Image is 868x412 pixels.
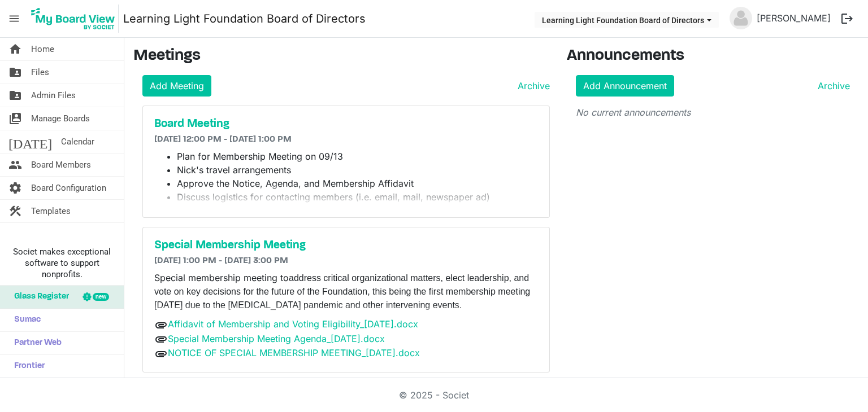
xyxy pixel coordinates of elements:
[8,154,22,176] span: people
[8,107,22,130] span: switch_account
[31,61,49,84] span: Files
[154,332,168,346] span: attachment
[177,163,538,177] div: Nick's travel arrangements
[168,347,420,358] a: NOTICE OF SPECIAL MEMBERSHIP MEETING_[DATE].docx
[154,347,168,361] span: attachment
[8,286,69,308] span: Glass Register
[3,8,25,29] span: menu
[8,84,22,107] span: folder_shared
[835,7,859,30] button: logout
[154,318,168,332] span: attachment
[177,204,538,231] li: Discuss talking points for meeting (i.e. needs to be neutral language and non-inflammatory)
[8,130,52,153] span: [DATE]
[8,38,22,60] span: home
[93,293,109,301] div: new
[576,106,850,119] p: No current announcements
[154,256,538,266] h6: [DATE] 1:00 PM - [DATE] 3:00 PM
[31,200,71,222] span: Templates
[8,355,45,378] span: Frontier
[28,5,119,33] img: My Board View Logo
[31,38,54,60] span: Home
[535,12,719,28] button: Learning Light Foundation Board of Directors dropdownbutton
[813,79,850,93] a: Archive
[168,318,418,330] a: Affidavit of Membership and Voting Eligibility_[DATE].docx
[142,75,211,97] a: Add Meeting
[8,61,22,84] span: folder_shared
[399,389,469,401] a: © 2025 - Societ
[154,271,538,312] p: Special membership meeting to
[752,7,835,29] a: [PERSON_NAME]
[168,333,385,344] a: Special Membership Meeting Agenda_[DATE].docx
[154,273,530,310] span: address critical organizational matters, elect leadership, and vote on key decisions for the futu...
[123,7,366,30] a: Learning Light Foundation Board of Directors
[513,79,550,93] a: Archive
[730,7,752,29] img: no-profile-picture.svg
[31,84,76,107] span: Admin Files
[31,107,90,130] span: Manage Boards
[177,150,538,163] div: Plan for Membership Meeting on 09/13
[177,177,538,190] li: Approve the Notice, Agenda, and Membership Affidavit
[28,5,123,33] a: My Board View Logo
[177,190,538,204] li: Discuss logistics for contacting members (i.e. email, mail, newspaper ad)
[61,130,94,153] span: Calendar
[133,47,550,66] h3: Meetings
[31,177,106,199] span: Board Configuration
[8,332,62,354] span: Partner Web
[8,177,22,199] span: settings
[5,246,119,280] span: Societ makes exceptional software to support nonprofits.
[154,239,538,252] a: Special Membership Meeting
[31,154,91,176] span: Board Members
[8,309,41,331] span: Sumac
[154,117,538,131] a: Board Meeting
[567,47,860,66] h3: Announcements
[576,75,674,97] a: Add Announcement
[154,134,538,145] h6: [DATE] 12:00 PM - [DATE] 1:00 PM
[8,200,22,222] span: construction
